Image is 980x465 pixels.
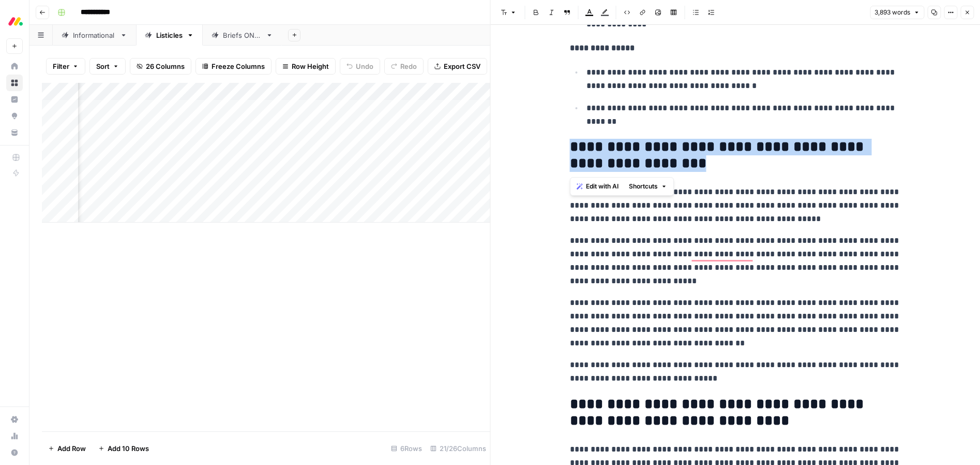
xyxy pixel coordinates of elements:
div: 21/26 Columns [426,440,490,457]
a: Opportunities [6,108,23,124]
button: Shortcuts [625,180,671,193]
a: Listicles [136,25,203,46]
span: Add Row [57,443,86,454]
a: Your Data [6,124,23,141]
img: Monday.com Logo [6,12,25,31]
a: Informational [53,25,136,46]
button: Freeze Columns [195,58,272,75]
div: Briefs ONLY [223,30,262,40]
span: Freeze Columns [212,61,265,71]
button: Add Row [42,440,92,457]
span: 3,893 words [875,8,910,17]
button: Edit with AI [572,180,623,193]
button: Filter [46,58,85,75]
span: 26 Columns [146,61,185,71]
span: Add 10 Rows [108,443,149,454]
div: Informational [73,30,116,40]
button: Help + Support [6,444,23,461]
button: Add 10 Rows [92,440,155,457]
span: Filter [53,61,69,71]
a: Settings [6,411,23,428]
span: Sort [96,61,110,71]
span: Shortcuts [629,182,658,191]
span: Export CSV [444,61,480,71]
a: Usage [6,428,23,444]
a: Briefs ONLY [203,25,282,46]
a: Home [6,58,23,75]
a: Browse [6,75,23,91]
button: Workspace: Monday.com [6,8,23,34]
span: Row Height [292,61,329,71]
button: Undo [340,58,380,75]
span: Redo [400,61,417,71]
span: Edit with AI [586,182,619,191]
div: 6 Rows [387,440,426,457]
button: Sort [89,58,126,75]
span: Undo [356,61,373,71]
div: Listicles [156,30,183,40]
button: Redo [384,58,424,75]
button: Export CSV [428,58,487,75]
a: Insights [6,91,23,108]
button: 3,893 words [870,6,924,19]
button: 26 Columns [130,58,191,75]
button: Row Height [276,58,336,75]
